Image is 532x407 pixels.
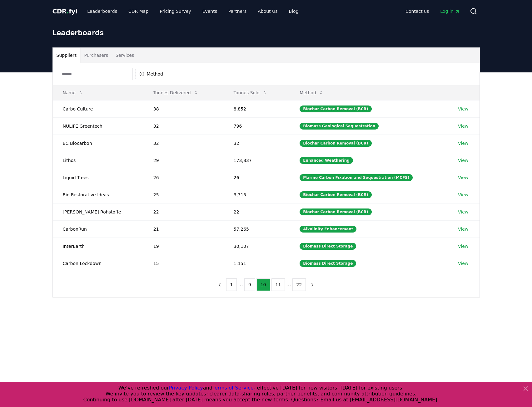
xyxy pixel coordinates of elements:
[458,209,468,215] a: View
[300,123,379,130] div: Biomass Geological Sequestration
[82,6,122,17] a: Leaderboards
[435,6,465,17] a: Log in
[143,152,224,169] td: 29
[295,86,329,99] button: Method
[53,255,143,272] td: Carbon Lockdown
[458,243,468,249] a: View
[238,281,243,288] li: ...
[53,135,143,152] td: BC Biocarbon
[143,117,224,135] td: 32
[53,220,143,238] td: CarbonRun
[458,140,468,146] a: View
[143,238,224,255] td: 19
[271,278,285,291] button: 11
[300,226,356,233] div: Alkalinity Enhancement
[224,169,290,186] td: 26
[458,157,468,164] a: View
[143,220,224,238] td: 21
[300,157,353,164] div: Enhanced Weathering
[148,86,203,99] button: Tonnes Delivered
[292,278,306,291] button: 22
[155,6,196,17] a: Pricing Survey
[143,100,224,117] td: 38
[229,86,272,99] button: Tonnes Sold
[300,174,413,181] div: Marine Carbon Fixation and Sequestration (MCFS)
[458,226,468,232] a: View
[53,203,143,220] td: [PERSON_NAME] Rohstoffe
[80,48,112,63] button: Purchasers
[143,135,224,152] td: 32
[440,8,460,14] span: Log in
[224,186,290,203] td: 3,315
[82,6,303,17] nav: Main
[458,174,468,181] a: View
[458,260,468,267] a: View
[458,123,468,129] a: View
[53,100,143,117] td: Carbo Culture
[53,152,143,169] td: Lithos
[53,117,143,135] td: NULIFE Greentech
[224,238,290,255] td: 30,107
[458,192,468,198] a: View
[52,7,77,16] a: CDR.fyi
[300,105,371,112] div: Biochar Carbon Removal (BCR)
[224,117,290,135] td: 796
[224,203,290,220] td: 22
[253,6,282,17] a: About Us
[300,243,356,250] div: Biomass Direct Storage
[143,186,224,203] td: 25
[284,6,304,17] a: Blog
[123,6,153,17] a: CDR Map
[300,191,371,198] div: Biochar Carbon Removal (BCR)
[224,255,290,272] td: 1,151
[286,281,291,288] li: ...
[224,100,290,117] td: 8,852
[143,169,224,186] td: 26
[143,255,224,272] td: 15
[52,7,77,15] span: CDR fyi
[53,238,143,255] td: InterEarth
[300,140,371,147] div: Biochar Carbon Removal (BCR)
[300,208,371,215] div: Biochar Carbon Removal (BCR)
[223,6,251,17] a: Partners
[135,69,167,79] button: Method
[112,48,138,63] button: Services
[224,220,290,238] td: 57,265
[53,186,143,203] td: Bio Restorative Ideas
[300,260,356,267] div: Biomass Direct Storage
[53,169,143,186] td: Liquid Trees
[458,106,468,112] a: View
[214,278,225,291] button: previous page
[307,278,318,291] button: next page
[67,7,69,15] span: .
[400,6,465,17] nav: Main
[256,278,270,291] button: 10
[52,27,480,37] h1: Leaderboards
[224,135,290,152] td: 32
[197,6,222,17] a: Events
[244,278,255,291] button: 9
[143,203,224,220] td: 22
[224,152,290,169] td: 173,837
[58,86,88,99] button: Name
[226,278,237,291] button: 1
[53,48,81,63] button: Suppliers
[400,6,434,17] a: Contact us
